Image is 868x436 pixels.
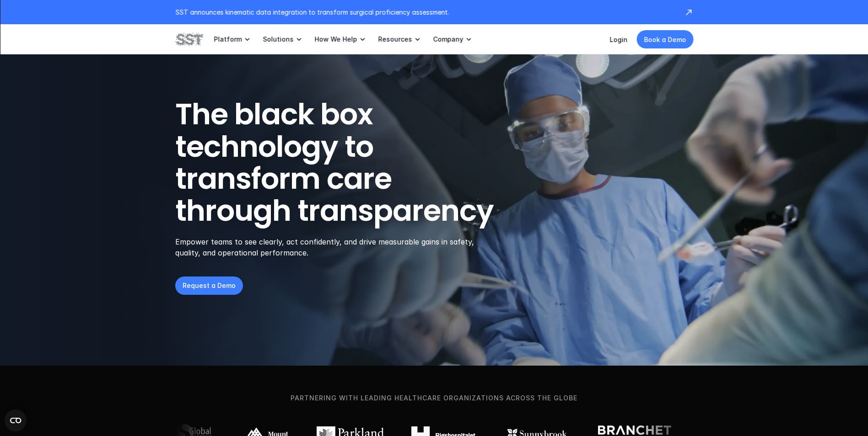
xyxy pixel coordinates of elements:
p: Book a Demo [644,35,686,44]
p: SST announces kinematic data integration to transform surgical proficiency assessment. [175,7,675,17]
p: Platform [214,35,242,43]
p: Empower teams to see clearly, act confidently, and drive measurable gains in safety, quality, and... [175,236,486,258]
h1: The black box technology to transform care through transparency [175,98,538,227]
a: Login [609,36,627,43]
img: SST logo [175,32,203,47]
p: Request a Demo [183,281,236,290]
p: Company [433,35,463,43]
a: Platform [214,24,252,54]
p: Partnering with leading healthcare organizations across the globe [16,393,852,403]
button: Open CMP widget [5,409,27,431]
a: Request a Demo [175,276,243,295]
a: Book a Demo [636,30,693,48]
p: How We Help [314,35,357,43]
p: Solutions [263,35,293,43]
p: Resources [378,35,412,43]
